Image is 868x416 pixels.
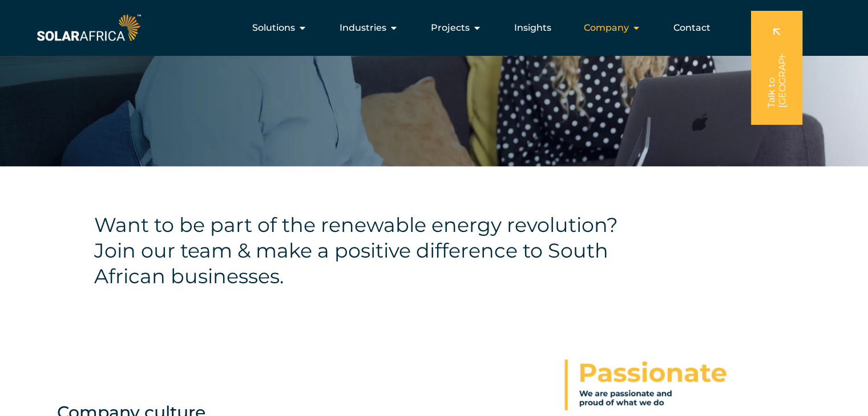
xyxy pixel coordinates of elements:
span: Company [584,21,629,35]
div: Menu Toggle [143,17,720,39]
span: Projects [431,21,470,35]
a: Insights [514,21,551,35]
span: Solutions [252,21,295,35]
span: Industries [340,21,386,35]
nav: Menu [143,17,720,39]
a: Contact [673,21,710,35]
h4: Want to be part of the renewable energy revolution? Join our team & make a positive difference to... [94,212,663,289]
